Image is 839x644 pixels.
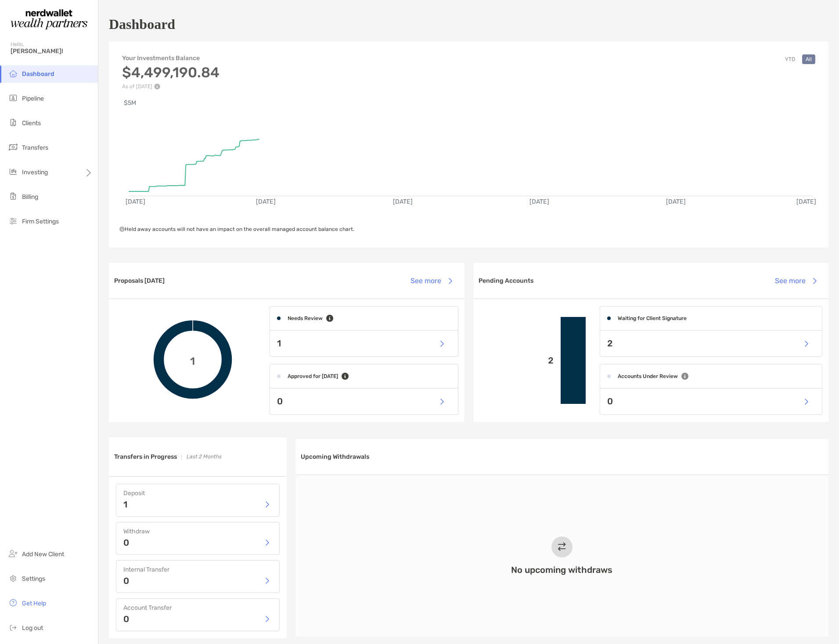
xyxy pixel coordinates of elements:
span: Held away accounts will not have an impact on the overall managed account balance chart. [119,226,354,232]
img: clients icon [8,117,18,128]
h3: Upcoming Withdrawals [301,453,369,461]
button: See more [404,271,459,291]
h4: Deposit [123,489,272,497]
img: transfers icon [8,142,18,152]
span: Investing [22,169,48,176]
text: [DATE] [797,198,817,205]
p: 0 [123,538,129,547]
img: dashboard icon [8,68,18,79]
h3: $4,499,190.84 [122,64,220,81]
span: Firm Settings [22,218,59,225]
p: 2 [607,338,612,349]
text: [DATE] [256,198,276,205]
span: [PERSON_NAME]! [11,47,93,55]
h4: Your Investments Balance [122,54,220,62]
p: 0 [123,615,129,623]
button: YTD [781,54,799,64]
text: [DATE] [666,198,686,205]
img: billing icon [8,191,18,201]
span: Clients [22,119,41,127]
h3: Pending Accounts [479,277,533,284]
h4: Needs Review [288,315,323,321]
text: $5M [124,99,136,107]
img: get-help icon [8,597,18,608]
text: [DATE] [126,198,145,205]
span: Settings [22,575,45,583]
p: 0 [123,576,129,585]
span: Get Help [22,600,46,607]
p: 0 [277,396,283,407]
p: 0 [607,396,613,407]
h4: Accounts Under Review [618,373,678,379]
button: See more [768,271,823,291]
h3: Proposals [DATE] [114,277,165,284]
text: [DATE] [393,198,413,205]
img: Zoe Logo [11,4,87,35]
img: logout icon [8,622,18,633]
img: investing icon [8,166,18,177]
text: [DATE] [530,198,550,205]
span: Pipeline [22,95,44,102]
span: 1 [190,353,195,366]
img: add_new_client icon [8,548,18,559]
img: Performance Info [154,83,160,90]
p: 2 [480,355,554,366]
img: firm-settings icon [8,216,18,226]
h4: Withdraw [123,528,272,535]
h4: Internal Transfer [123,566,272,573]
p: Last 2 Months [186,451,221,462]
p: 1 [277,338,281,349]
span: Transfers [22,144,48,151]
h4: Account Transfer [123,604,272,612]
h4: Approved for [DATE] [288,373,338,379]
img: pipeline icon [8,93,18,103]
p: 1 [123,500,127,509]
span: Add New Client [22,550,64,558]
button: All [802,54,815,64]
h3: Transfers in Progress [114,453,177,461]
span: Billing [22,193,38,201]
span: Dashboard [22,70,54,78]
img: settings icon [8,573,18,583]
span: Log out [22,624,43,632]
p: As of [DATE] [122,83,220,90]
h4: Waiting for Client Signature [618,315,687,321]
h3: No upcoming withdraws [511,565,612,575]
h1: Dashboard [109,16,175,32]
